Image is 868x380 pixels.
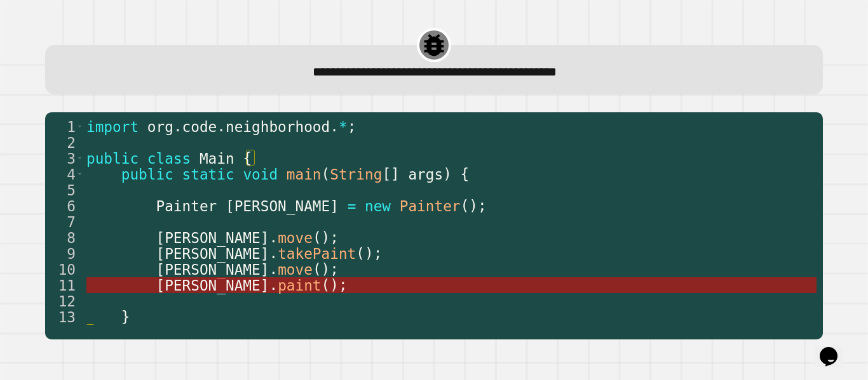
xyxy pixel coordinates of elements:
[76,150,83,166] span: Toggle code folding, rows 3 through 14
[76,119,83,134] span: Toggle code folding, row 1
[45,182,84,198] div: 5
[147,150,191,167] span: class
[45,246,84,261] div: 9
[278,230,313,246] span: move
[45,198,84,214] div: 6
[182,119,217,135] span: code
[815,329,855,367] iframe: chat widget
[45,277,84,293] div: 11
[45,150,84,166] div: 3
[156,230,269,246] span: [PERSON_NAME]
[226,119,330,135] span: neighborhood
[45,119,84,134] div: 1
[348,198,356,214] span: =
[45,214,84,230] div: 7
[365,198,391,214] span: new
[278,261,313,278] span: move
[287,166,322,183] span: main
[156,261,269,278] span: [PERSON_NAME]
[156,198,217,214] span: Painter
[330,166,382,183] span: String
[243,166,278,183] span: void
[400,198,461,214] span: Painter
[45,134,84,150] div: 2
[45,309,84,325] div: 13
[76,166,83,182] span: Toggle code folding, rows 4 through 13
[45,261,84,277] div: 10
[86,150,139,167] span: public
[226,198,339,214] span: [PERSON_NAME]
[45,166,84,182] div: 4
[200,150,234,167] span: Main
[278,277,321,294] span: paint
[45,230,84,246] div: 8
[156,246,269,262] span: [PERSON_NAME]
[147,119,173,135] span: org
[45,293,84,309] div: 12
[156,277,269,294] span: [PERSON_NAME]
[121,166,173,183] span: public
[182,166,234,183] span: static
[86,119,139,135] span: import
[278,246,356,262] span: takePaint
[408,166,443,183] span: args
